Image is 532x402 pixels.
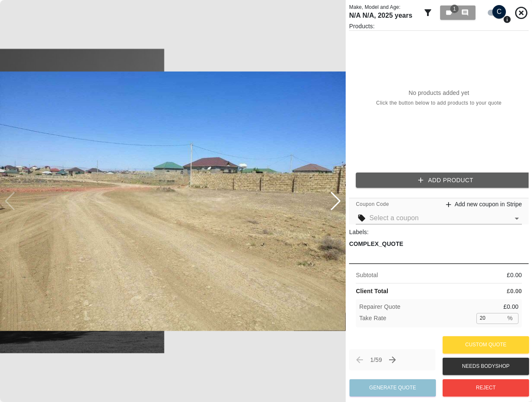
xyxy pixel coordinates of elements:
p: Repairer Quote [359,302,400,311]
p: £ 0.00 [507,271,522,280]
h1: N/A N/A , 2025 years [349,11,419,20]
p: Take Rate [359,314,386,323]
input: Select a coupon [369,212,509,224]
p: % [507,314,513,323]
p: Client Total [356,287,388,296]
a: Add new coupon in Stripe [444,200,522,209]
span: Previous claim (← or ↑) [352,353,367,367]
button: 1 [440,5,476,20]
p: COMPLEX_QUOTE [349,240,403,248]
button: Next claim [385,353,400,367]
button: Needs Bodyshop [443,358,529,375]
button: Open [511,213,523,224]
p: £ 0.00 [507,287,522,296]
p: No products added yet [408,89,469,97]
p: £ 0.00 [503,302,519,311]
p: Subtotal [356,271,378,280]
span: Next/Skip claim (→ or ↓) [385,353,400,367]
svg: Press Q to switch [503,15,511,24]
span: Click the button below to add products to your quote [376,99,502,108]
p: 1 / 59 [370,356,382,364]
p: Make, Model and Age: [349,3,419,11]
span: 1 [450,5,459,13]
span: Coupon Code [356,200,389,209]
button: Reject [443,379,529,397]
p: Labels: [349,228,529,236]
p: Products: [349,22,529,30]
button: Custom Quote [443,336,529,353]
